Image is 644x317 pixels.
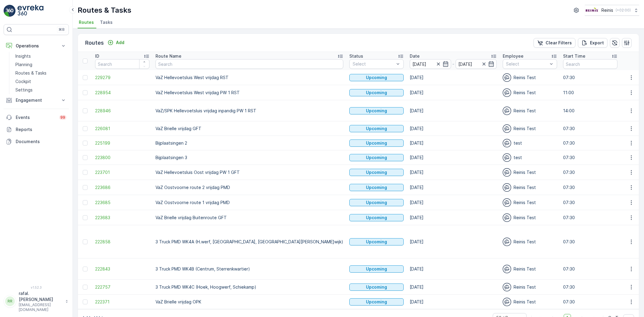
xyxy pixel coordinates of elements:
[503,153,557,162] div: test
[155,266,343,272] p: 3 Truck PMD WK4B (Centrum, Sterrenkwartier)
[95,215,149,221] a: 223683
[410,59,451,69] input: dd/mm/yyyy
[366,126,387,132] p: Upcoming
[95,75,149,81] a: 229279
[349,214,404,221] button: Upcoming
[563,215,617,221] p: 07:30
[503,153,511,162] img: svg%3e
[15,78,31,85] p: Cockpit
[155,108,343,114] p: VaZ/SPK Hellevoetsluis vrijdag inpandig PW 1 RST
[353,61,394,67] p: Select
[155,140,343,146] p: Bijplaatsingen 2
[116,40,124,46] p: Add
[407,85,500,100] td: [DATE]
[4,290,69,312] button: RRrafal.[PERSON_NAME][EMAIL_ADDRESS][DOMAIN_NAME]
[616,8,631,13] p: ( +02:00 )
[95,59,149,69] input: Search
[95,284,149,290] a: 222757
[83,200,88,205] div: Toggle Row Selected
[407,225,500,258] td: [DATE]
[15,87,33,93] p: Settings
[349,169,404,176] button: Upcoming
[563,75,617,81] p: 07:30
[95,184,149,191] a: 223686
[590,40,604,46] p: Export
[349,265,404,273] button: Upcoming
[349,298,404,306] button: Upcoming
[349,89,404,96] button: Upcoming
[503,213,557,222] div: Reinis Test
[83,239,88,244] div: Toggle Row Selected
[13,60,69,69] a: Planning
[366,184,387,191] p: Upcoming
[95,155,149,161] a: 223800
[60,115,65,120] p: 99
[19,303,62,312] p: [EMAIL_ADDRESS][DOMAIN_NAME]
[155,284,343,290] p: 3 Truck PMD WK4C (Hoek, Hoogwerf, Schiekamp)
[155,53,181,59] p: Route Name
[503,124,511,133] img: svg%3e
[366,200,387,206] p: Upcoming
[601,7,613,13] p: Reinis
[4,136,69,148] a: Documents
[407,258,500,280] td: [DATE]
[349,53,363,59] p: Status
[563,284,617,290] p: 07:30
[503,73,557,82] div: Reinis Test
[83,170,88,175] div: Toggle Row Selected
[503,139,511,147] img: svg%3e
[563,90,617,96] p: 11:00
[83,90,88,95] div: Toggle Row Selected
[503,88,511,97] img: svg%3e
[456,59,497,69] input: dd/mm/yyyy
[4,286,69,289] span: v 1.52.3
[155,169,343,175] p: VaZ Hellevoetsluis Oost vrijdag PW 1 GFT
[78,5,131,15] p: Routes & Tasks
[585,7,599,14] img: Reinis-Logo-Vrijstaand_Tekengebied-1-copy2_aBO4n7j.png
[503,183,511,192] img: svg%3e
[4,40,69,52] button: Operations
[16,43,57,49] p: Operations
[83,155,88,160] div: Toggle Row Selected
[16,126,66,133] p: Reports
[503,298,511,306] img: svg%3e
[503,73,511,82] img: svg%3e
[503,198,511,207] img: svg%3e
[83,75,88,80] div: Toggle Row Selected
[83,299,88,304] div: Toggle Row Selected
[366,90,387,96] p: Upcoming
[100,19,113,25] span: Tasks
[85,39,104,47] p: Routes
[407,121,500,136] td: [DATE]
[15,62,32,68] p: Planning
[407,150,500,165] td: [DATE]
[349,139,404,147] button: Upcoming
[407,295,500,309] td: [DATE]
[407,280,500,295] td: [DATE]
[5,296,15,306] div: RR
[4,123,69,136] a: Reports
[95,126,149,132] span: 226081
[366,140,387,146] p: Upcoming
[407,195,500,210] td: [DATE]
[95,299,149,305] a: 222371
[19,290,62,303] p: rafal.[PERSON_NAME]
[563,155,617,161] p: 07:30
[4,94,69,106] button: Engagement
[13,86,69,94] a: Settings
[349,199,404,206] button: Upcoming
[563,59,617,69] input: Search
[533,38,575,48] button: Clear Filters
[95,239,149,245] span: 222858
[83,185,88,190] div: Toggle Row Selected
[155,155,343,161] p: Bijplaatsingen 3
[503,168,511,177] img: svg%3e
[155,215,343,221] p: VaZ Brielle vrijdag Buitenroute GFT
[503,88,557,97] div: Reinis Test
[155,184,343,191] p: VaZ Oostvoorne route 2 vrijdag PMD
[15,53,31,59] p: Insights
[349,74,404,81] button: Upcoming
[155,200,343,206] p: VaZ Oostvoorne route 1 vrijdag PMD
[563,169,617,175] p: 07:30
